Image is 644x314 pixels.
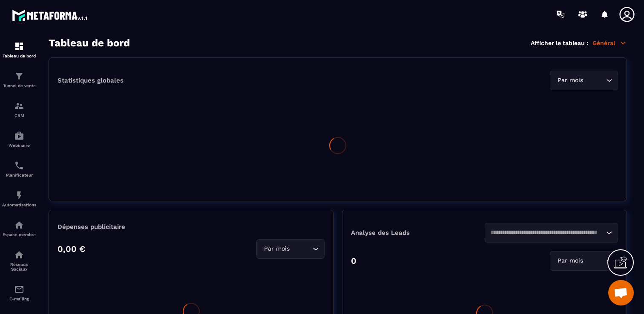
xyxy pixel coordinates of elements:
p: Webinaire [2,143,36,148]
p: CRM [2,113,36,118]
p: Tableau de bord [2,54,36,58]
img: formation [14,101,24,111]
input: Search for option [291,244,310,254]
a: social-networksocial-networkRéseaux Sociaux [2,243,36,278]
input: Search for option [490,228,604,237]
span: Par mois [262,244,291,254]
p: Dépenses publicitaire [57,223,325,231]
a: automationsautomationsWebinaire [2,124,36,154]
div: Search for option [550,71,618,90]
input: Search for option [585,256,604,265]
span: Par mois [555,256,585,265]
a: formationformationTunnel de vente [2,65,36,94]
p: Statistiques globales [57,77,124,84]
p: E-mailing [2,297,36,301]
a: Ouvrir le chat [608,280,634,305]
img: scheduler [14,160,24,171]
p: Réseaux Sociaux [2,262,36,271]
p: Tunnel de vente [2,83,36,88]
input: Search for option [585,76,604,85]
a: formationformationCRM [2,94,36,124]
a: emailemailE-mailing [2,278,36,308]
img: logo [12,8,89,23]
div: Search for option [256,239,325,259]
img: automations [14,190,24,200]
p: 0,00 € [57,244,85,254]
img: automations [14,220,24,230]
div: Search for option [550,251,618,271]
img: social-network [14,250,24,260]
p: Espace membre [2,232,36,237]
p: Automatisations [2,203,36,207]
p: 0 [351,256,356,266]
div: Search for option [485,223,618,243]
a: formationformationTableau de bord [2,35,36,65]
a: automationsautomationsAutomatisations [2,184,36,214]
a: automationsautomationsEspace membre [2,214,36,243]
img: email [14,284,24,294]
p: Afficher le tableau : [531,40,588,46]
img: automations [14,131,24,141]
p: Général [592,39,627,47]
h3: Tableau de bord [49,37,130,49]
span: Par mois [555,76,585,85]
p: Analyse des Leads [351,229,485,237]
a: schedulerschedulerPlanificateur [2,154,36,184]
p: Planificateur [2,173,36,177]
img: formation [14,41,24,51]
img: formation [14,71,24,81]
